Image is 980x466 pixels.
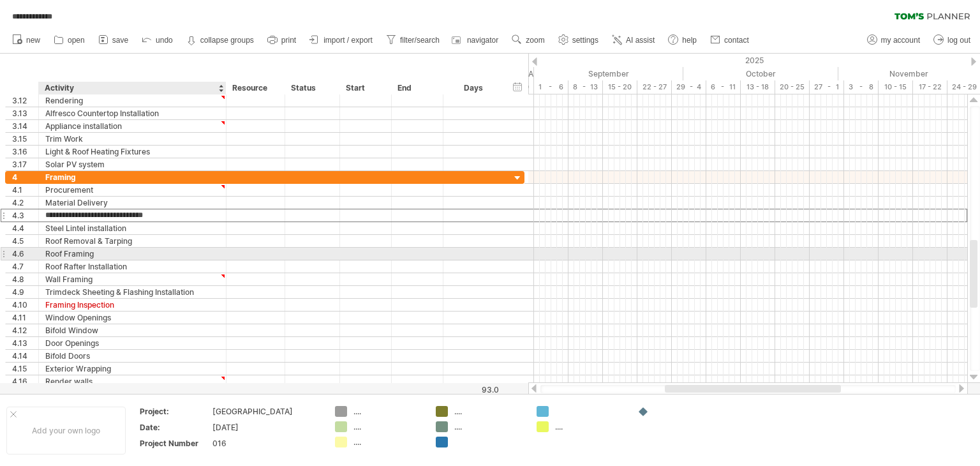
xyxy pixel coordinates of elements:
[603,80,637,94] div: 15 - 20
[534,80,568,94] div: 1 - 6
[212,406,320,417] div: [GEOGRAPHIC_DATA]
[741,80,775,94] div: 13 - 18
[45,260,219,273] div: Roof Rafter Installation
[12,235,38,247] div: 4.5
[810,80,844,94] div: 27 - 1
[232,82,278,94] div: Resource
[45,337,219,349] div: Door Openings
[12,363,38,375] div: 4.15
[12,324,38,336] div: 4.12
[45,197,219,209] div: Material Delivery
[12,350,38,362] div: 4.14
[509,32,548,49] a: zoom
[45,324,219,336] div: Bifold Window
[12,286,38,298] div: 4.9
[50,32,89,49] a: open
[45,133,219,145] div: Trim Work
[45,248,219,260] div: Roof Framing
[534,67,683,80] div: September 2025
[9,32,44,49] a: new
[353,421,423,432] div: ....
[45,171,219,183] div: Framing
[724,36,749,45] span: contact
[443,82,503,94] div: Days
[12,375,38,387] div: 4.16
[281,36,296,45] span: print
[140,406,210,417] div: Project:
[156,36,173,45] span: undo
[45,184,219,196] div: Procurement
[45,350,219,362] div: Bifold Doors
[12,94,38,107] div: 3.12
[555,32,602,49] a: settings
[45,222,219,234] div: Steel Lintel installation
[526,36,544,45] span: zoom
[879,80,913,94] div: 10 - 15
[637,80,672,94] div: 22 - 27
[12,120,38,132] div: 3.14
[12,171,38,183] div: 4
[45,82,219,94] div: Activity
[383,32,443,49] a: filter/search
[665,32,701,49] a: help
[12,337,38,349] div: 4.13
[930,32,974,49] a: log out
[45,299,219,311] div: Framing Inspection
[45,120,219,132] div: Appliance installation
[707,32,753,49] a: contact
[609,32,658,49] a: AI assist
[450,32,502,49] a: navigator
[555,421,625,432] div: ....
[212,422,320,433] div: [DATE]
[706,80,741,94] div: 6 - 11
[572,36,598,45] span: settings
[454,421,524,432] div: ....
[140,422,210,433] div: Date:
[12,158,38,170] div: 3.17
[12,260,38,273] div: 4.7
[353,437,423,447] div: ....
[264,32,300,49] a: print
[12,299,38,311] div: 4.10
[45,94,219,107] div: Rendering
[454,406,524,417] div: ....
[346,82,384,94] div: Start
[45,235,219,247] div: Roof Removal & Tarping
[45,312,219,324] div: Window Openings
[844,80,879,94] div: 3 - 8
[45,363,219,375] div: Exterior Wrapping
[45,158,219,170] div: Solar PV system
[200,36,254,45] strong: collapse groups
[138,32,177,49] a: undo
[568,80,603,94] div: 8 - 13
[323,36,373,45] span: import / export
[12,197,38,209] div: 4.2
[12,209,38,222] div: 4.3
[45,286,219,298] div: Trimdeck Sheeting & Flashing Installation
[947,36,970,45] span: log out
[12,184,38,196] div: 4.1
[12,146,38,158] div: 3.16
[112,36,128,45] span: save
[12,273,38,285] div: 4.8
[45,375,219,387] div: Render walls
[12,248,38,260] div: 4.6
[45,273,219,285] div: Wall Framing
[353,406,423,417] div: ....
[12,133,38,145] div: 3.15
[444,385,499,395] div: 93.0
[467,36,498,45] span: navigator
[291,82,332,94] div: Status
[672,80,706,94] div: 29 - 4
[400,36,440,45] span: filter/search
[95,32,132,49] a: save
[306,32,376,49] a: import / export
[12,107,38,119] div: 3.13
[12,312,38,324] div: 4.11
[881,36,920,45] span: my account
[6,407,126,455] div: Add your own logo
[183,32,258,49] a: collapse groups
[45,107,219,119] div: Alfresco Countertop Installation
[45,146,219,158] div: Light & Roof Heating Fixtures
[68,36,85,45] span: open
